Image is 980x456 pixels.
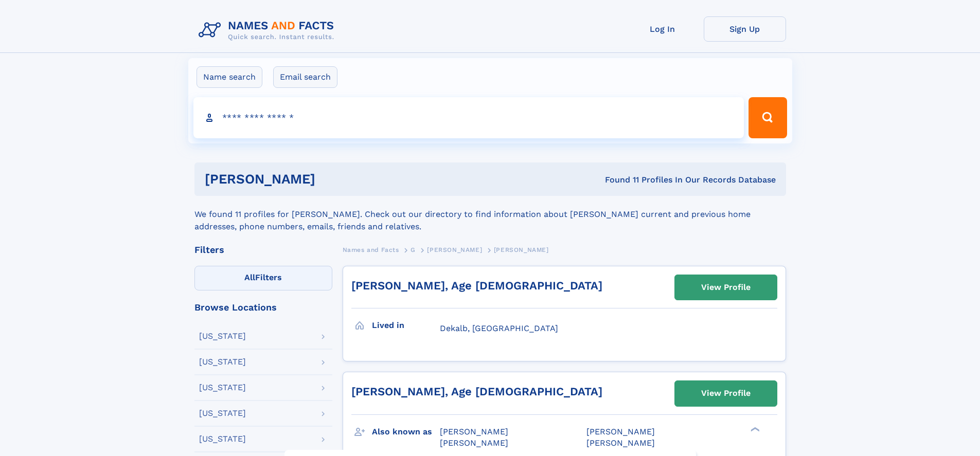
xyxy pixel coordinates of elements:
div: View Profile [701,276,751,299]
div: Browse Locations [194,303,332,312]
div: We found 11 profiles for [PERSON_NAME]. Check out our directory to find information about [PERSON... [194,196,786,233]
span: [PERSON_NAME] [427,246,482,253]
span: [PERSON_NAME] [586,427,655,436]
span: G [411,246,416,253]
span: [PERSON_NAME] [586,438,655,448]
h1: [PERSON_NAME] [205,173,460,186]
div: Filters [194,245,332,254]
div: View Profile [701,381,751,405]
a: Names and Facts [343,243,399,256]
span: [PERSON_NAME] [440,427,508,436]
input: search input [193,97,744,138]
div: Found 11 Profiles In Our Records Database [460,174,776,186]
span: Dekalb, [GEOGRAPHIC_DATA] [440,323,558,333]
a: [PERSON_NAME] [427,243,482,256]
div: [US_STATE] [199,358,246,366]
div: [US_STATE] [199,409,246,417]
div: [US_STATE] [199,384,246,392]
a: [PERSON_NAME], Age [DEMOGRAPHIC_DATA] [351,279,602,292]
a: Sign Up [704,16,786,42]
label: Email search [273,66,337,88]
a: View Profile [675,381,777,406]
img: Logo Names and Facts [194,16,343,44]
span: [PERSON_NAME] [494,246,549,253]
div: ❯ [748,426,760,432]
span: [PERSON_NAME] [440,438,508,448]
button: Search Button [749,97,787,138]
div: [US_STATE] [199,435,246,443]
h3: Lived in [372,317,440,334]
span: All [244,272,255,282]
a: [PERSON_NAME], Age [DEMOGRAPHIC_DATA] [351,385,602,398]
h3: Also known as [372,423,440,441]
label: Filters [194,266,332,290]
a: G [411,243,416,256]
a: Log In [621,16,704,42]
div: [US_STATE] [199,332,246,340]
a: View Profile [675,275,777,300]
label: Name search [197,66,262,88]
